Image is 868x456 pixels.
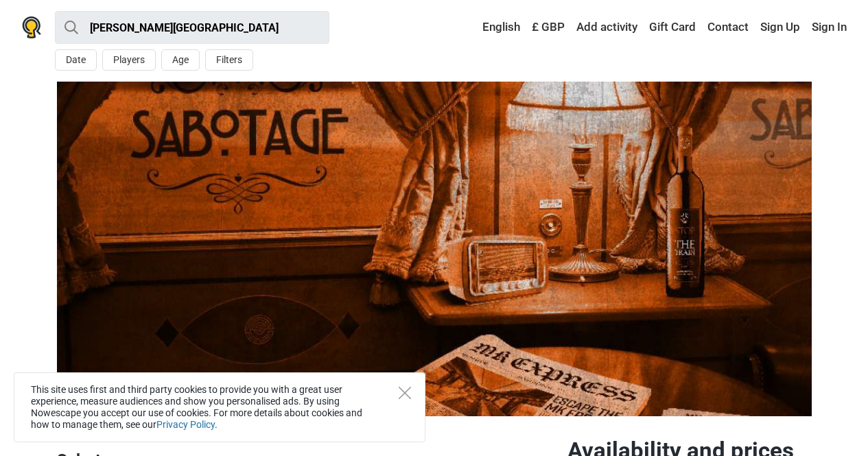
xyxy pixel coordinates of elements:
a: Sign In [808,15,847,40]
input: try “London” [55,11,329,44]
a: Privacy Policy [156,419,215,430]
a: Add activity [573,15,641,40]
button: Close [399,387,411,399]
img: English [473,23,482,32]
div: This site uses first and third party cookies to provide you with a great user experience, measure... [14,372,425,442]
button: Filters [205,49,253,71]
img: Sabotage photo 1 [57,82,812,416]
img: Nowescape logo [22,16,41,38]
button: Age [161,49,200,71]
a: £ GBP [528,15,568,40]
a: Contact [704,15,752,40]
a: Gift Card [646,15,699,40]
button: Date [55,49,97,71]
a: English [469,15,524,40]
a: Sign Up [757,15,804,40]
button: Players [102,49,156,71]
